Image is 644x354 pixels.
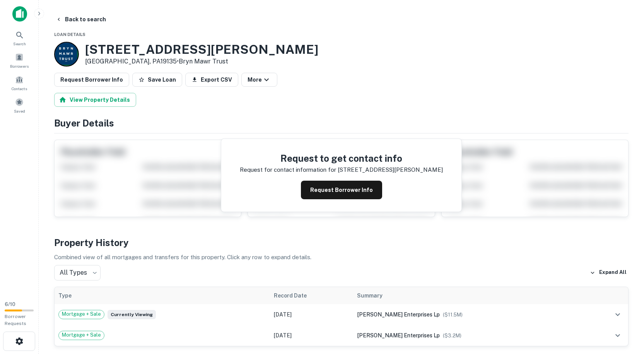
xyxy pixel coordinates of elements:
[2,95,36,116] a: Saved
[605,292,644,329] iframe: Chat Widget
[59,310,104,318] span: Mortgage + Sale
[5,314,26,326] span: Borrower Requests
[338,165,443,174] p: [STREET_ADDRESS][PERSON_NAME]
[108,310,156,319] span: Currently viewing
[54,236,629,250] h4: Property History
[55,287,270,304] th: Type
[270,304,353,325] td: [DATE]
[611,329,624,342] button: expand row
[443,333,461,339] span: ($ 3.2M )
[240,165,336,174] p: Request for contact information for
[54,73,129,87] button: Request Borrower Info
[2,72,36,93] a: Contacts
[185,73,238,87] button: Export CSV
[2,27,36,48] a: Search
[353,287,585,304] th: Summary
[54,253,629,262] p: Combined view of all mortgages and transfers for this property. Click any row to expand details.
[2,50,36,71] a: Borrowers
[13,41,26,47] span: Search
[132,73,182,87] button: Save Loan
[85,57,318,66] p: [GEOGRAPHIC_DATA], PA19135 •
[54,32,85,37] span: Loan Details
[12,6,27,22] img: capitalize-icon.png
[53,12,109,26] button: Back to search
[54,265,101,280] div: All Types
[588,267,629,279] button: Expand All
[270,287,353,304] th: Record Date
[179,58,228,65] a: Bryn Mawr Trust
[54,116,629,130] h4: Buyer Details
[270,325,353,346] td: [DATE]
[301,181,382,199] button: Request Borrower Info
[54,93,136,107] button: View Property Details
[59,331,104,339] span: Mortgage + Sale
[240,151,443,165] h4: Request to get contact info
[85,42,318,57] h3: [STREET_ADDRESS][PERSON_NAME]
[14,108,25,114] span: Saved
[357,332,440,339] span: [PERSON_NAME] enterprises lp
[12,86,27,92] span: Contacts
[357,311,440,318] span: [PERSON_NAME] enterprises lp
[443,312,463,318] span: ($ 11.5M )
[241,73,277,87] button: More
[5,301,15,307] span: 6 / 10
[10,63,29,69] span: Borrowers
